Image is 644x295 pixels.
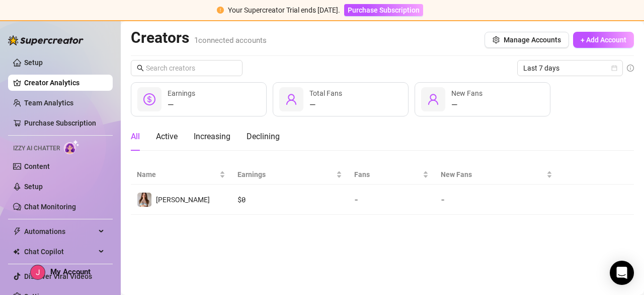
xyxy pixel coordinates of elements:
[493,36,500,43] span: setting
[31,265,45,279] img: ACg8ocIXVqdJawZbq78i6nCb5JmpTR37M1i3OVHLzO0qp57YuVNYAQ=s96-c
[64,140,79,154] img: AI Chatter
[504,36,561,44] span: Manage Accounts
[24,162,50,170] a: Content
[228,6,340,14] span: Your Supercreator Trial ends [DATE].
[156,196,210,204] span: [PERSON_NAME]
[348,6,420,14] span: Purchase Subscription
[194,131,230,143] div: Increasing
[156,131,178,143] div: Active
[354,194,429,205] div: -
[137,65,144,72] span: search
[309,99,342,111] div: —
[24,183,43,191] a: Setup
[137,169,217,180] span: Name
[610,261,634,285] div: Open Intercom Messenger
[13,227,21,235] span: thunderbolt
[581,36,626,44] span: + Add Account
[435,165,558,185] th: New Fans
[24,203,76,211] a: Chat Monitoring
[143,93,155,105] span: dollar-circle
[344,4,423,16] button: Purchase Subscription
[131,165,231,185] th: Name
[348,165,435,185] th: Fans
[309,89,342,97] span: Total Fans
[611,65,617,71] span: calendar
[13,248,20,255] img: Chat Copilot
[146,63,228,74] input: Search creators
[573,32,634,48] button: + Add Account
[451,89,482,97] span: New Fans
[247,131,280,143] div: Declining
[237,194,342,205] div: $ 0
[24,75,105,91] a: Creator Analytics
[627,65,634,72] span: info-circle
[24,272,92,280] a: Discover Viral Videos
[24,223,96,240] span: Automations
[231,165,348,185] th: Earnings
[13,144,60,153] span: Izzy AI Chatter
[237,169,334,180] span: Earnings
[344,6,423,14] a: Purchase Subscription
[168,89,195,97] span: Earnings
[354,169,421,180] span: Fans
[131,28,267,47] h2: Creators
[24,99,73,107] a: Team Analytics
[24,58,43,67] a: Setup
[8,35,84,45] img: logo-BBDzfeDw.svg
[523,61,617,76] span: Last 7 days
[131,131,140,143] div: All
[441,169,544,180] span: New Fans
[194,36,267,45] span: 1 connected accounts
[24,244,96,260] span: Chat Copilot
[137,193,151,207] img: Juliet
[24,119,96,127] a: Purchase Subscription
[427,93,439,105] span: user
[168,99,195,111] div: —
[50,267,91,276] span: My Account
[217,7,224,14] span: exclamation-circle
[485,32,569,48] button: Manage Accounts
[451,99,482,111] div: —
[285,93,297,105] span: user
[441,194,552,205] div: -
